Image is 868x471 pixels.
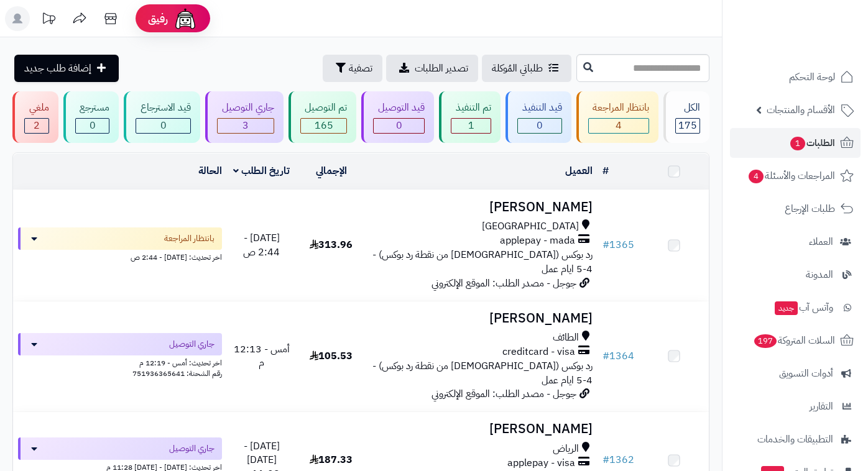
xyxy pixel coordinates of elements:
span: # [603,452,609,467]
a: العميل [565,163,593,178]
span: جوجل - مصدر الطلب: الموقع الإلكتروني [432,276,576,291]
a: #1365 [603,237,634,252]
a: ملغي 2 [10,91,61,143]
div: 2 [25,119,48,133]
span: رفيق [148,11,168,26]
a: وآتس آبجديد [730,293,861,322]
span: 197 [754,334,777,348]
button: تصفية [323,55,382,82]
a: بانتظار المراجعة 4 [574,91,662,143]
a: الكل175 [661,91,712,143]
a: إضافة طلب جديد [14,55,119,82]
a: تاريخ الطلب [233,163,290,178]
span: بانتظار المراجعة [164,232,215,245]
span: applepay - mada [500,234,575,248]
div: اخر تحديث: أمس - 12:19 م [18,355,222,368]
span: الطائف [553,331,579,345]
div: تم التوصيل [300,101,348,115]
a: تحديثات المنصة [33,6,64,34]
span: لوحة التحكم [789,68,835,86]
span: 0 [396,118,402,133]
a: تم التنفيذ 1 [436,91,503,143]
span: [GEOGRAPHIC_DATA] [482,219,579,234]
span: applepay - visa [507,456,575,470]
div: قيد التوصيل [373,101,425,115]
a: السلات المتروكة197 [730,326,861,355]
a: تصدير الطلبات [386,55,478,82]
a: لوحة التحكم [730,62,861,92]
span: العملاء [809,233,833,250]
a: التقارير [730,391,861,421]
a: #1362 [603,452,634,467]
span: 165 [315,118,333,133]
span: 105.53 [310,349,353,364]
a: الطلبات1 [730,128,861,158]
div: مسترجع [75,101,110,115]
span: 1 [468,118,474,133]
div: 0 [136,119,190,133]
h3: [PERSON_NAME] [371,200,593,214]
h3: [PERSON_NAME] [371,422,593,436]
a: # [603,163,609,178]
span: المدونة [806,266,833,283]
div: اخر تحديث: [DATE] - 2:44 ص [18,250,222,263]
span: الأقسام والمنتجات [767,101,835,119]
span: 4 [616,118,622,133]
span: طلباتي المُوكلة [492,61,543,76]
div: بانتظار المراجعة [588,101,650,115]
span: السلات المتروكة [753,332,835,349]
span: 3 [242,118,249,133]
div: 0 [518,119,561,133]
a: قيد الاسترجاع 0 [121,91,203,143]
span: جوجل - مصدر الطلب: الموقع الإلكتروني [432,386,576,401]
div: تم التنفيذ [451,101,491,115]
a: المدونة [730,260,861,290]
div: 0 [76,119,109,133]
span: # [603,349,609,364]
a: قيد التوصيل 0 [359,91,436,143]
a: العملاء [730,227,861,257]
a: تم التوصيل 165 [286,91,359,143]
img: logo-2.png [783,35,856,61]
span: طلبات الإرجاع [785,200,835,217]
span: creditcard - visa [502,345,575,359]
span: 175 [678,118,697,133]
span: 0 [90,118,96,133]
span: 313.96 [310,237,353,252]
a: جاري التوصيل 3 [203,91,286,143]
span: رقم الشحنة: 751936365641 [132,368,222,379]
a: مسترجع 0 [61,91,122,143]
span: # [603,237,609,252]
span: الرياض [553,442,579,456]
div: 3 [218,119,274,133]
span: جاري التوصيل [169,442,215,455]
a: المراجعات والأسئلة4 [730,161,861,191]
span: جاري التوصيل [169,338,215,350]
span: الطلبات [789,134,835,152]
span: 1 [790,137,805,150]
span: [DATE] - 2:44 ص [243,231,280,260]
span: أمس - 12:13 م [234,342,290,371]
a: طلبات الإرجاع [730,194,861,224]
span: إضافة طلب جديد [24,61,91,76]
span: المراجعات والأسئلة [747,167,835,185]
span: رد بوكس ([DEMOGRAPHIC_DATA] من نقطة رد بوكس) - 4-5 ايام عمل [372,359,593,388]
span: رد بوكس ([DEMOGRAPHIC_DATA] من نقطة رد بوكس) - 4-5 ايام عمل [372,247,593,277]
div: 1 [451,119,491,133]
span: تصدير الطلبات [415,61,468,76]
span: 187.33 [310,452,353,467]
span: 4 [749,170,764,183]
div: ملغي [24,101,49,115]
a: #1364 [603,349,634,364]
div: 165 [301,119,347,133]
a: الحالة [198,163,222,178]
span: أدوات التسويق [779,365,833,382]
a: أدوات التسويق [730,359,861,388]
div: جاري التوصيل [217,101,274,115]
span: التطبيقات والخدمات [757,431,833,448]
span: تصفية [349,61,372,76]
a: الإجمالي [316,163,347,178]
a: التطبيقات والخدمات [730,424,861,454]
span: جديد [775,301,798,315]
img: ai-face.png [173,6,198,31]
